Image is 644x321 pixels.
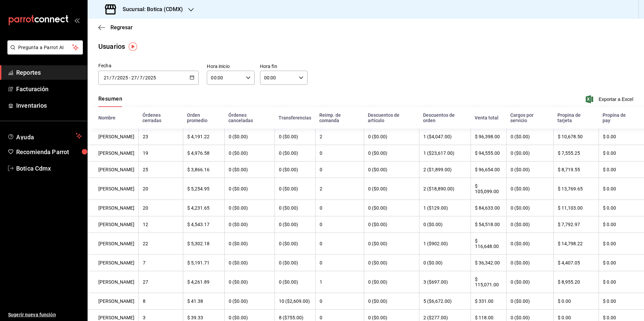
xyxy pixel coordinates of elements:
[275,255,315,271] th: 0 ($0.00)
[5,49,83,56] a: Pregunta a Parrot AI
[364,145,419,162] th: 0 ($0.00)
[138,145,183,162] th: 19
[7,40,83,55] button: Pregunta a Parrot AI
[110,24,133,31] span: Regresar
[506,145,553,162] th: 0 ($0.00)
[224,271,275,293] th: 0 ($0.00)
[129,75,130,80] span: -
[16,147,82,156] span: Recomienda Parrot
[419,129,471,145] th: 1 ($4,047.00)
[553,107,599,129] th: Propina de tarjeta
[275,200,315,216] th: 0 ($0.00)
[74,17,79,23] button: open_drawer_menu
[16,164,82,173] span: Botica Cdmx
[471,162,506,178] th: $ 96,654.00
[419,233,471,255] th: 1 ($902.00)
[98,24,133,31] button: Regresar
[16,101,82,110] span: Inventarios
[260,64,308,69] label: Hora fin
[315,255,364,271] th: 0
[88,271,138,293] th: [PERSON_NAME]
[88,162,138,178] th: [PERSON_NAME]
[419,162,471,178] th: 2 ($1,899.00)
[419,216,471,233] th: 0 ($0.00)
[315,162,364,178] th: 0
[506,255,553,271] th: 0 ($0.00)
[315,200,364,216] th: 0
[553,233,599,255] th: $ 14,798.22
[275,216,315,233] th: 0 ($0.00)
[553,255,599,271] th: $ 4,407.05
[275,293,315,310] th: 10 ($2,609.00)
[471,271,506,293] th: $ 115,071.00
[419,107,471,129] th: Descuentos de orden
[599,200,644,216] th: $ 0.00
[138,162,183,178] th: 25
[471,178,506,200] th: $ 105,099.00
[275,145,315,162] th: 0 ($0.00)
[315,216,364,233] th: 0
[138,216,183,233] th: 12
[553,162,599,178] th: $ 8,719.55
[364,200,419,216] th: 0 ($0.00)
[138,200,183,216] th: 20
[183,200,224,216] th: $ 4,231.65
[506,178,553,200] th: 0 ($0.00)
[553,178,599,200] th: $ 13,769.65
[471,255,506,271] th: $ 36,342.00
[315,145,364,162] th: 0
[129,42,137,51] img: Tooltip marker
[364,216,419,233] th: 0 ($0.00)
[506,129,553,145] th: 0 ($0.00)
[88,178,138,200] th: [PERSON_NAME]
[98,41,125,51] div: Usuarios
[88,233,138,255] th: [PERSON_NAME]
[224,216,275,233] th: 0 ($0.00)
[419,145,471,162] th: 1 ($23,617.00)
[506,293,553,310] th: 0 ($0.00)
[183,216,224,233] th: $ 4,543.17
[103,75,109,80] input: Day
[553,216,599,233] th: $ 7,792.97
[471,129,506,145] th: $ 96,398.00
[275,162,315,178] th: 0 ($0.00)
[88,255,138,271] th: [PERSON_NAME]
[183,178,224,200] th: $ 5,254.95
[88,145,138,162] th: [PERSON_NAME]
[18,44,72,51] span: Pregunta a Parrot AI
[471,145,506,162] th: $ 94,555.00
[145,75,156,80] input: Year
[471,200,506,216] th: $ 84,633.00
[138,129,183,145] th: 23
[224,200,275,216] th: 0 ($0.00)
[88,200,138,216] th: [PERSON_NAME]
[419,293,471,310] th: 5 ($6,672.00)
[419,271,471,293] th: 3 ($697.00)
[599,255,644,271] th: $ 0.00
[98,96,122,107] div: navigation tabs
[224,145,275,162] th: 0 ($0.00)
[137,75,139,80] span: /
[506,162,553,178] th: 0 ($0.00)
[364,107,419,129] th: Descuentos de artículo
[183,107,224,129] th: Orden promedio
[183,233,224,255] th: $ 5,302.18
[506,107,553,129] th: Cargos por servicio
[117,5,183,13] h3: Sucursal: Botica (CDMX)
[183,271,224,293] th: $ 4,261.89
[599,178,644,200] th: $ 0.00
[315,129,364,145] th: 2
[599,162,644,178] th: $ 0.00
[88,293,138,310] th: [PERSON_NAME]
[506,216,553,233] th: 0 ($0.00)
[183,255,224,271] th: $ 5,191.71
[224,293,275,310] th: 0 ($0.00)
[183,145,224,162] th: $ 4,976.58
[275,107,315,129] th: Transferencias
[553,129,599,145] th: $ 10,678.50
[139,75,143,80] input: Month
[419,178,471,200] th: 2 ($18,890.00)
[315,293,364,310] th: 0
[224,107,275,129] th: Órdenes canceladas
